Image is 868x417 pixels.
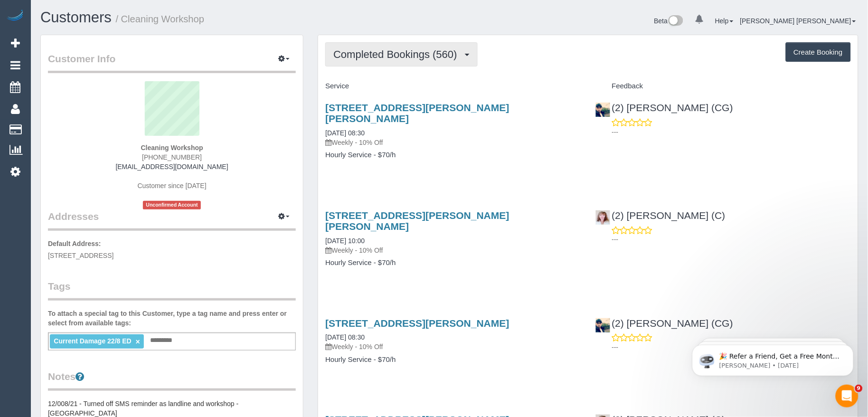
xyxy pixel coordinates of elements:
[142,153,202,161] span: [PHONE_NUMBER]
[325,82,581,90] h4: Service
[654,17,684,25] a: Beta
[325,210,509,232] a: [STREET_ADDRESS][PERSON_NAME][PERSON_NAME]
[836,385,859,408] iframe: Intercom live chat
[325,318,509,329] a: [STREET_ADDRESS][PERSON_NAME]
[138,182,207,190] span: Customer since [DATE]
[48,279,296,301] legend: Tags
[595,318,734,329] a: (2) [PERSON_NAME] (CG)
[595,102,734,113] a: (2) [PERSON_NAME] (CG)
[48,52,296,73] legend: Customer Info
[325,246,581,255] p: Weekly - 10% Off
[596,103,610,117] img: (2) Syed Razvi (CG)
[715,17,734,25] a: Help
[325,333,365,341] a: [DATE] 08:30
[333,48,462,60] span: Completed Bookings (560)
[48,370,296,391] legend: Notes
[678,325,868,391] iframe: Intercom notifications message
[855,385,863,392] span: 9
[325,237,365,245] a: [DATE] 10:00
[612,127,851,137] p: ---
[596,210,610,225] img: (2) Kerry Welfare (C)
[740,17,856,25] a: [PERSON_NAME] [PERSON_NAME]
[48,239,101,248] label: Default Address:
[325,342,581,351] p: Weekly - 10% Off
[6,9,25,23] img: Automaid Logo
[141,144,203,152] strong: Cleaning Workshop
[612,342,851,352] p: ---
[668,15,683,28] img: New interface
[40,9,112,26] a: Customers
[116,163,228,171] a: [EMAIL_ADDRESS][DOMAIN_NAME]
[54,337,131,345] span: Current Damage 22/8 ED
[325,42,478,66] button: Completed Bookings (560)
[325,102,509,124] a: [STREET_ADDRESS][PERSON_NAME][PERSON_NAME]
[325,356,581,364] h4: Hourly Service - $70/h
[325,129,365,137] a: [DATE] 08:30
[595,82,851,90] h4: Feedback
[143,201,201,209] span: Unconfirmed Account
[325,138,581,147] p: Weekly - 10% Off
[48,309,296,328] label: To attach a special tag to this Customer, type a tag name and press enter or select from availabl...
[596,318,610,332] img: (2) Syed Razvi (CG)
[48,252,113,259] span: [STREET_ADDRESS]
[786,42,851,62] button: Create Booking
[136,338,140,346] a: ×
[325,151,581,159] h4: Hourly Service - $70/h
[595,210,726,221] a: (2) [PERSON_NAME] (C)
[116,14,205,24] small: / Cleaning Workshop
[325,259,581,267] h4: Hourly Service - $70/h
[612,235,851,244] p: ---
